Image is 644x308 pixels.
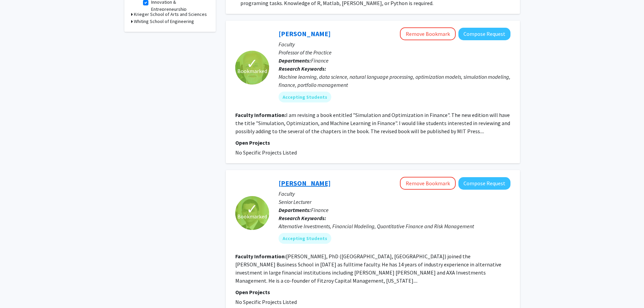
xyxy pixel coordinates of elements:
b: Research Keywords: [279,65,326,72]
iframe: Chat [5,278,29,303]
button: Compose Request to Ahmad Ajakh [458,177,510,190]
mat-chip: Accepting Students [279,233,331,244]
p: Senior Lecturer [279,198,510,206]
button: Compose Request to Frank Fabozzi [458,28,510,40]
div: Alternative Investments, Financial Modeling, Quantitative Finance and Risk Management [279,222,510,230]
span: No Specific Projects Listed [235,299,297,305]
span: ✓ [246,206,258,212]
span: Bookmarked [237,212,267,220]
a: [PERSON_NAME] [279,179,331,187]
fg-read-more: I am revising a book entitled "Simulation and Optimization in Finance". The new edition will have... [235,112,510,135]
button: Remove Bookmark [400,27,456,40]
p: Faculty [279,40,510,48]
a: [PERSON_NAME] [279,29,331,38]
p: Open Projects [235,139,510,147]
mat-chip: Accepting Students [279,92,331,102]
span: ✓ [246,60,258,67]
b: Departments: [279,207,311,213]
b: Faculty Information: [235,112,286,118]
p: Open Projects [235,288,510,296]
p: Faculty [279,190,510,198]
span: Bookmarked [237,67,267,75]
fg-read-more: [PERSON_NAME], PhD ([GEOGRAPHIC_DATA], [GEOGRAPHIC_DATA]) joined the [PERSON_NAME] Business Schoo... [235,253,501,284]
span: No Specific Projects Listed [235,149,297,156]
b: Departments: [279,57,311,64]
span: Finance [311,207,329,213]
b: Faculty Information: [235,253,286,260]
div: Machine learning, data science, natural language processing, optimization models, simulation mode... [279,73,510,89]
p: Professor of the Practice [279,48,510,56]
b: Research Keywords: [279,215,326,221]
button: Remove Bookmark [400,177,456,190]
span: Finance [311,57,329,64]
h3: Krieger School of Arts and Sciences [134,11,207,18]
h3: Whiting School of Engineering [134,18,194,25]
